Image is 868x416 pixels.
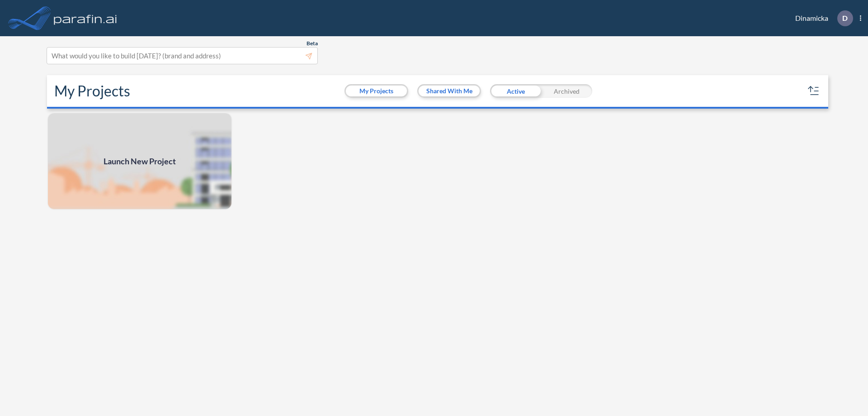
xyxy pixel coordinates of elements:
[54,82,130,100] h2: My Projects
[47,112,232,210] img: add
[47,112,232,210] a: Launch New Project
[104,155,176,167] span: Launch New Project
[807,84,821,98] button: sort
[419,86,480,96] button: Shared With Me
[842,14,848,22] p: D
[346,86,407,96] button: My Projects
[490,84,541,98] div: Active
[541,84,592,98] div: Archived
[782,10,861,26] div: Dinamicka
[52,9,119,27] img: logo
[307,40,318,47] span: Beta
